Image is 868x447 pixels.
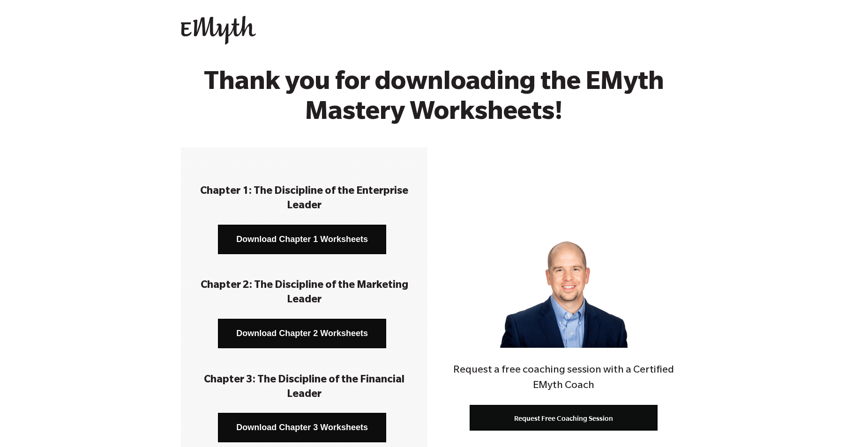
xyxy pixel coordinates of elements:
[181,16,256,45] img: EMyth
[195,185,413,214] h3: Chapter 1: The Discipline of the Enterprise Leader
[218,225,386,254] a: Download Chapter 1 Worksheets
[195,279,413,308] h3: Chapter 2: The Discipline of the Marketing Leader
[218,413,386,442] a: Download Chapter 3 Worksheets
[500,220,628,348] img: Jon_Slater_web
[514,414,613,422] span: Request Free Coaching Session
[195,374,413,403] h3: Chapter 3: The Discipline of the Financial Leader
[821,402,868,447] iframe: Chat Widget
[470,405,658,431] a: Request Free Coaching Session
[441,363,687,395] h4: Request a free coaching session with a Certified EMyth Coach
[218,319,386,348] a: Download Chapter 2 Worksheets
[179,70,689,130] h2: Thank you for downloading the EMyth Mastery Worksheets!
